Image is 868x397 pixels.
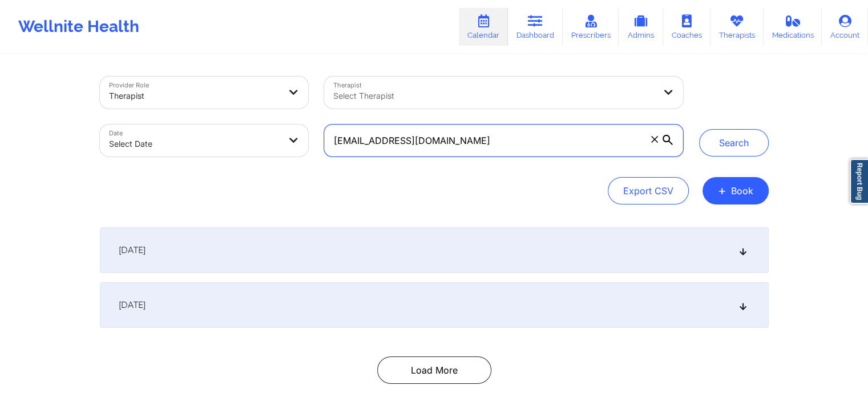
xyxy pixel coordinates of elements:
span: + [718,187,726,194]
div: Therapist [109,83,280,109]
a: Report Bug [850,159,868,204]
div: Select Date [109,131,280,157]
button: Load More [377,356,491,384]
a: Calendar [459,8,508,46]
a: Admins [619,8,663,46]
a: Account [822,8,868,46]
span: [DATE] [119,299,146,311]
a: Therapists [710,8,764,46]
button: Search [699,129,769,157]
a: Prescribers [563,8,619,46]
a: Medications [764,8,822,46]
a: Dashboard [508,8,563,46]
input: Search Appointments [324,125,683,157]
span: [DATE] [119,244,146,256]
button: +Book [703,177,769,204]
button: Export CSV [608,177,689,204]
a: Coaches [663,8,710,46]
